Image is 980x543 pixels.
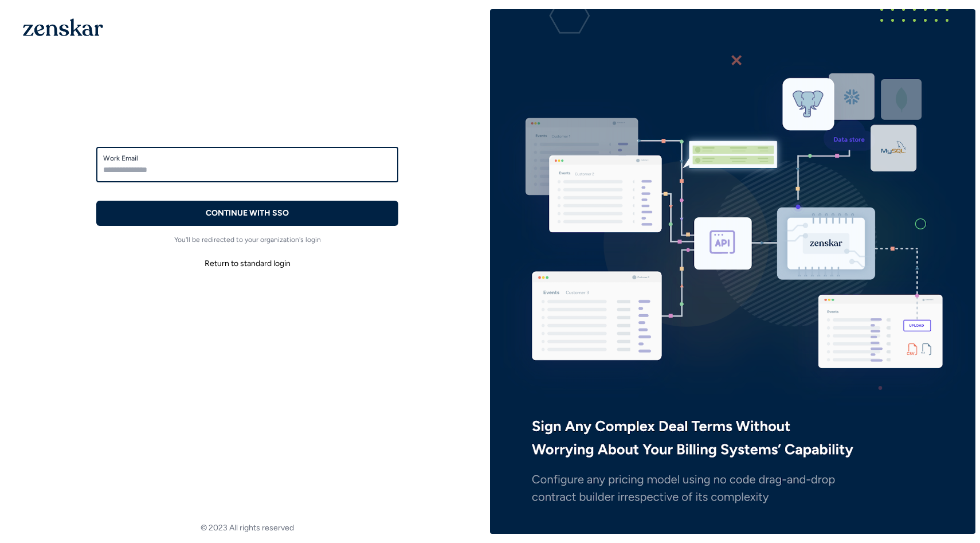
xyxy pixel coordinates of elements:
[96,201,398,226] button: CONTINUE WITH SSO
[23,18,103,36] img: 1OGAJ2xQqyY4LXKgY66KYq0eOWRCkrZdAb3gUhuVAqdWPZE9SRJmCz+oDMSn4zDLXe31Ii730ItAGKgCKgCCgCikA4Av8PJUP...
[103,154,391,163] label: Work Email
[5,522,490,534] footer: © 2023 All rights reserved
[206,208,289,219] p: CONTINUE WITH SSO
[96,253,398,274] button: Return to standard login
[96,235,398,244] p: You'll be redirected to your organization's login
